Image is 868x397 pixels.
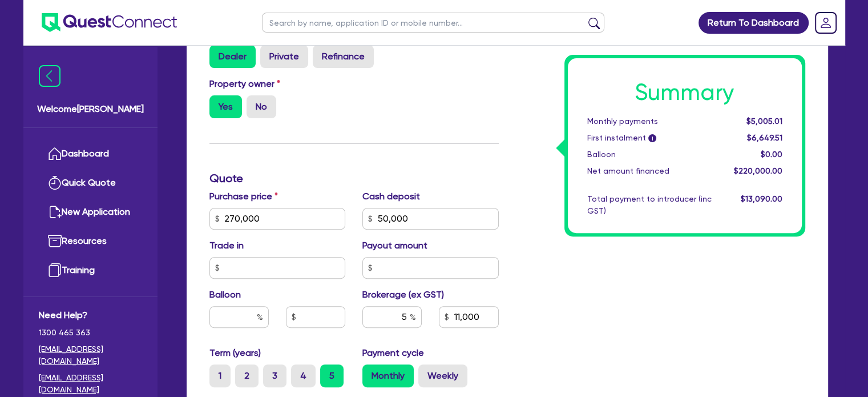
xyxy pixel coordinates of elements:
label: Purchase price [209,190,278,203]
label: Yes [209,95,242,118]
span: i [648,135,656,143]
img: icon-menu-close [39,65,60,87]
img: quest-connect-logo-blue [42,13,177,32]
label: Payout amount [362,239,427,252]
span: Welcome [PERSON_NAME] [37,102,144,116]
a: Training [39,256,142,285]
label: Property owner [209,77,280,91]
label: Cash deposit [362,190,420,203]
label: Term (years) [209,346,261,360]
h1: Summary [587,79,782,106]
img: new-application [48,205,62,219]
label: No [247,95,276,118]
label: 1 [209,364,231,387]
a: Return To Dashboard [699,12,809,34]
img: training [48,263,62,277]
a: Dropdown toggle [811,8,841,38]
label: Private [260,45,308,68]
span: $0.00 [760,150,782,159]
div: Total payment to introducer (inc GST) [579,193,720,217]
label: 4 [291,364,316,387]
div: Balloon [579,149,720,161]
span: $13,090.00 [740,194,782,203]
h3: Quote [209,171,499,185]
input: Search by name, application ID or mobile number... [262,13,604,33]
label: Trade in [209,239,244,252]
label: Weekly [418,364,467,387]
label: 5 [320,364,344,387]
span: Need Help? [39,308,142,322]
a: [EMAIL_ADDRESS][DOMAIN_NAME] [39,343,142,367]
label: Monthly [362,364,414,387]
label: Brokerage (ex GST) [362,288,444,302]
span: $5,005.01 [746,117,782,126]
a: New Application [39,198,142,227]
label: 2 [235,364,259,387]
span: 1300 465 363 [39,327,142,339]
label: Balloon [209,288,241,302]
a: Quick Quote [39,169,142,198]
label: Refinance [313,45,374,68]
span: $220,000.00 [733,166,782,175]
a: [EMAIL_ADDRESS][DOMAIN_NAME] [39,372,142,396]
div: Net amount financed [579,165,720,177]
div: First instalment [579,132,720,144]
img: resources [48,234,62,248]
a: Resources [39,227,142,256]
label: Payment cycle [362,346,424,360]
img: quick-quote [48,176,62,190]
label: Dealer [209,45,256,68]
label: 3 [263,364,286,387]
div: Monthly payments [579,115,720,127]
span: $6,649.51 [746,133,782,142]
a: Dashboard [39,139,142,169]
